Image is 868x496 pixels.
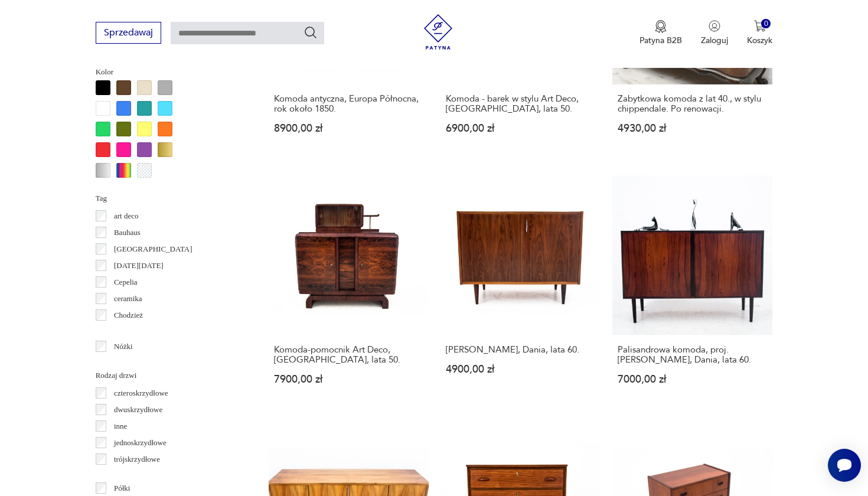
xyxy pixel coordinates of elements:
img: Ikona koszyka [754,20,766,32]
p: Rodzaj drzwi [96,369,240,382]
h3: [PERSON_NAME], Dania, lata 60. [446,345,595,355]
h3: Palisandrowa komoda, proj. [PERSON_NAME], Dania, lata 60. [618,345,767,365]
p: dwuskrzydłowe [114,403,162,416]
p: art deco [114,210,139,223]
h3: Komoda - barek w stylu Art Deco, [GEOGRAPHIC_DATA], lata 50. [446,94,595,114]
p: Chodzież [114,309,143,322]
h3: Zabytkowa komoda z lat 40., w stylu chippendale. Po renowacji. [618,94,767,114]
a: Palisandrowa komoda, proj. Gunni Omann, Dania, lata 60.Palisandrowa komoda, proj. [PERSON_NAME], ... [612,175,772,407]
p: Kolor [96,66,240,79]
button: Zaloguj [701,20,728,46]
p: inne [114,420,127,433]
p: jednoskrzydłowe [114,436,167,449]
p: 4900,00 zł [446,364,595,374]
h3: Komoda antyczna, Europa Północna, rok około 1850. [274,94,423,114]
img: Ikona medalu [655,20,667,33]
p: [GEOGRAPHIC_DATA] [114,243,192,256]
p: Cepelia [114,276,138,289]
button: Szukaj [304,25,318,40]
a: Komoda-pomocnik Art Deco, Polska, lata 50.Komoda-pomocnik Art Deco, [GEOGRAPHIC_DATA], lata 50.79... [269,175,429,407]
p: 7900,00 zł [274,374,423,384]
p: Nóżki [114,340,133,353]
p: 7000,00 zł [618,374,767,384]
p: Patyna B2B [639,35,682,46]
p: Koszyk [747,35,772,46]
p: 4930,00 zł [618,123,767,133]
button: Sprzedawaj [96,22,161,44]
p: ceramika [114,292,142,305]
p: Tag [96,192,240,205]
button: 0Koszyk [747,20,772,46]
a: Ikona medaluPatyna B2B [639,20,682,46]
p: [DATE][DATE] [114,259,164,272]
p: Półki [114,482,130,495]
iframe: Smartsupp widget button [828,449,861,482]
img: Patyna - sklep z meblami i dekoracjami vintage [420,14,456,50]
div: 0 [761,19,771,29]
img: Ikonka użytkownika [709,20,720,32]
h3: Komoda-pomocnik Art Deco, [GEOGRAPHIC_DATA], lata 50. [274,345,423,365]
p: Bauhaus [114,226,141,239]
a: Sprzedawaj [96,30,161,38]
p: czteroskrzydłowe [114,387,168,400]
p: Ćmielów [114,325,142,338]
button: Patyna B2B [639,20,682,46]
a: Komoda, Dania, lata 60.[PERSON_NAME], Dania, lata 60.4900,00 zł [440,175,601,407]
p: trójskrzydłowe [114,453,160,466]
p: Zaloguj [701,35,728,46]
p: 6900,00 zł [446,123,595,133]
p: 8900,00 zł [274,123,423,133]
